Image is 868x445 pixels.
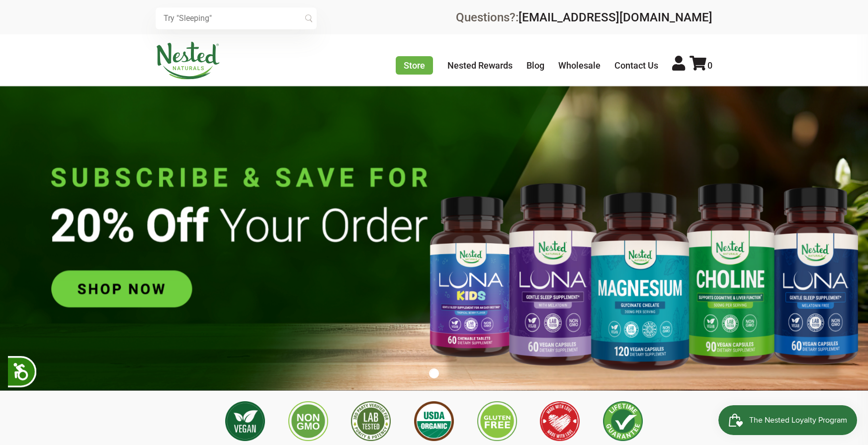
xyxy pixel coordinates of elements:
img: Non GMO [288,401,328,441]
div: Questions?: [456,11,712,23]
img: Vegan [225,401,265,441]
img: Made with Love [540,401,580,441]
img: 3rd Party Lab Tested [351,401,391,441]
a: Contact Us [614,60,658,71]
a: Wholesale [558,60,601,71]
img: Gluten Free [477,401,517,441]
a: Blog [526,60,544,71]
iframe: Button to open loyalty program pop-up [718,405,858,435]
a: Nested Rewards [447,60,513,71]
span: 0 [707,60,712,71]
a: 0 [690,60,712,71]
input: Try "Sleeping" [156,7,317,29]
a: [EMAIL_ADDRESS][DOMAIN_NAME] [519,10,712,24]
button: 1 of 1 [429,368,439,378]
img: USDA Organic [414,401,454,441]
img: Nested Naturals [156,42,220,80]
a: Store [396,56,433,75]
img: Lifetime Guarantee [603,401,643,441]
